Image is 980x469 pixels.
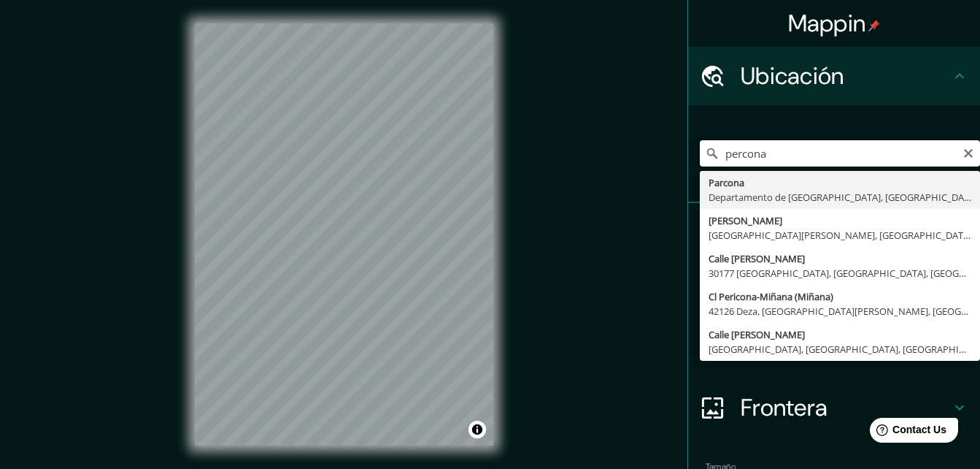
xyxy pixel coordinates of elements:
[709,342,971,356] div: [GEOGRAPHIC_DATA], [GEOGRAPHIC_DATA], [GEOGRAPHIC_DATA]
[709,213,971,228] div: [PERSON_NAME]
[788,8,866,39] font: Mappin
[709,190,971,205] div: Departamento de [GEOGRAPHIC_DATA], [GEOGRAPHIC_DATA]
[700,140,980,167] input: Elige tu ciudad o área
[709,327,971,342] div: Calle [PERSON_NAME]
[850,412,964,453] iframe: Help widget launcher
[709,304,971,319] div: 42126 Deza, [GEOGRAPHIC_DATA][PERSON_NAME], [GEOGRAPHIC_DATA]
[688,378,980,437] div: Frontera
[709,289,971,304] div: Cl Pericona-Miñana (Miñana)
[688,47,980,105] div: Ubicación
[962,145,974,159] button: Claro
[709,228,971,243] div: [GEOGRAPHIC_DATA][PERSON_NAME], [GEOGRAPHIC_DATA][PERSON_NAME], [GEOGRAPHIC_DATA]
[688,203,980,262] div: Pines
[468,421,486,438] button: Alternar atribución
[688,262,980,320] div: Estilo
[195,23,493,446] canvas: Mapa
[709,266,971,281] div: 30177 [GEOGRAPHIC_DATA], [GEOGRAPHIC_DATA], [GEOGRAPHIC_DATA]
[868,20,880,31] img: pin-icon.png
[688,320,980,378] div: Diseño
[709,251,971,266] div: Calle [PERSON_NAME]
[709,175,971,190] div: Parcona
[741,61,951,91] h4: Ubicación
[741,393,951,422] h4: Frontera
[741,335,951,364] h4: Diseño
